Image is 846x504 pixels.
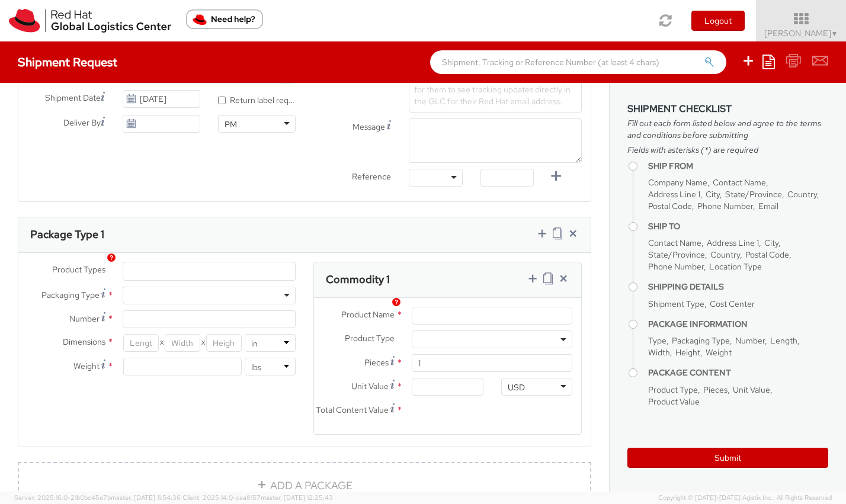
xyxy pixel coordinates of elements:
span: Weight [73,361,100,371]
input: Height [206,334,242,352]
span: X [159,334,165,352]
span: Unit Value [351,381,389,391]
span: Packaging Type [41,290,100,300]
span: Fill out each form listed below and agree to the terms and conditions before submitting [627,117,828,141]
h4: Ship From [648,162,828,171]
span: [PERSON_NAME] [764,28,838,38]
h3: Commodity 1 [326,274,390,285]
span: Product Types [52,264,105,275]
h4: Shipment Request [18,56,117,69]
span: Weight [706,347,732,358]
span: Country [710,249,740,260]
span: Country [787,189,817,200]
h4: Package Content [648,368,828,377]
span: Postal Code [648,201,692,211]
span: Product Type [345,333,395,344]
span: Cost Center [710,298,755,309]
span: Client: 2025.14.0-cea8157 [182,493,333,502]
span: Unit Value [733,384,770,395]
h3: Shipment Checklist [627,104,828,114]
span: Shipment Date [45,92,101,104]
span: Phone Number [697,201,753,211]
span: Type [648,335,666,346]
span: State/Province [725,189,782,200]
div: USD [508,381,525,393]
span: State/Province [648,249,705,260]
span: Address Line 1 [648,189,700,200]
span: Pieces [364,357,389,368]
span: Company Name [648,177,707,188]
span: Contact Name [648,237,701,248]
span: X [200,334,206,352]
h4: Package Information [648,320,828,329]
h3: Package Type 1 [30,229,104,240]
span: Number [69,313,100,324]
span: Fields with asterisks (*) are required [627,144,828,156]
span: Shipment Type [648,298,704,309]
span: Reference [352,171,391,182]
img: rh-logistics-00dfa346123c4ec078e1.svg [9,9,171,33]
span: Product Type [648,384,698,395]
input: Width [165,334,200,352]
span: master, [DATE] 12:25:43 [261,493,333,502]
span: Location Type [709,261,762,272]
span: Total Content Value [316,405,389,415]
div: PM [225,118,237,130]
button: Logout [691,11,745,31]
span: City [706,189,720,200]
span: Pieces [703,384,728,395]
span: ▼ [831,29,838,38]
span: master, [DATE] 11:54:36 [111,493,181,502]
span: Server: 2025.16.0-21b0bc45e7b [14,493,181,502]
span: Packaging Type [672,335,730,346]
span: Postal Code [745,249,789,260]
input: Length [123,334,159,352]
span: Email [758,201,778,211]
span: Height [675,347,700,358]
span: Contact Name [713,177,766,188]
span: Phone Number [648,261,704,272]
input: Shipment, Tracking or Reference Number (at least 4 chars) [430,50,726,74]
span: Product Value [648,396,700,407]
button: Submit [627,448,828,468]
span: Address Line 1 [707,237,759,248]
span: Length [770,335,797,346]
span: Product Name [341,309,395,320]
input: Return label required [218,97,226,104]
label: Return label required [218,92,296,106]
button: Need help? [186,9,263,29]
span: Copyright © [DATE]-[DATE] Agistix Inc., All Rights Reserved [658,493,832,503]
h4: Shipping Details [648,283,828,291]
span: Dimensions [63,336,105,347]
span: Number [735,335,765,346]
span: Width [648,347,670,358]
span: Deliver By [63,117,101,129]
h4: Ship To [648,222,828,231]
span: Message [352,121,385,132]
span: City [764,237,778,248]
